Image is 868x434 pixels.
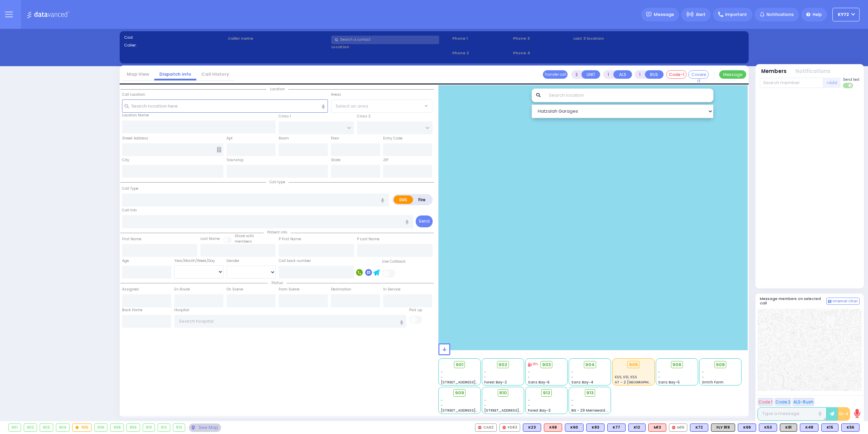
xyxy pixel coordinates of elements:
[484,408,548,413] span: [STREET_ADDRESS][PERSON_NAME]
[738,423,756,432] div: BLS
[688,70,709,79] button: Covered
[573,36,659,41] label: Last 3 location
[331,92,341,97] label: Areas
[394,195,413,204] label: EMS
[813,12,822,18] span: Help
[122,157,129,163] label: City
[543,70,568,79] button: Transfer call
[174,287,190,292] label: En Route
[484,403,486,408] span: -
[586,390,594,396] span: 913
[331,287,351,292] label: Destination
[331,157,340,163] label: State
[279,136,289,141] label: Room
[336,103,368,110] span: Select an area
[441,375,443,380] span: -
[357,237,379,242] label: P Last Name
[711,423,735,432] div: FLY 919
[127,424,140,431] div: 909
[528,375,530,380] span: -
[528,362,538,367] div: 25%
[122,99,328,112] input: Search location here
[658,375,660,380] span: -
[235,233,254,239] small: Share with
[760,297,826,305] h5: Message members on selected call
[456,361,463,368] span: 901
[279,237,301,242] label: P First Name
[357,114,371,119] label: Cross 2
[545,89,714,102] input: Search location
[841,423,860,432] div: BLS
[226,157,243,163] label: Township
[528,380,550,385] span: Sanz Bay-6
[841,423,860,432] div: K56
[475,423,497,432] div: CAR2
[654,11,674,18] span: Message
[565,423,584,432] div: BLS
[383,287,400,292] label: In Service
[499,390,507,396] span: 910
[484,380,507,385] span: Forest Bay-2
[528,403,530,408] span: -
[528,370,530,375] span: -
[122,71,154,77] a: Map View
[821,423,839,432] div: K15
[759,423,777,432] div: K53
[452,36,511,41] span: Phone 1
[226,136,233,141] label: Apt
[189,423,221,432] div: See map
[761,68,787,75] button: Members
[143,424,155,431] div: 910
[279,287,299,292] label: From Scene
[702,375,704,380] span: -
[738,423,756,432] div: K69
[833,299,858,304] span: Internal Chat
[571,380,593,385] span: Sanz Bay-4
[565,423,584,432] div: K60
[499,423,520,432] div: FD83
[441,403,443,408] span: -
[658,380,680,385] span: Sanz Bay-5
[122,186,138,191] label: Call Type
[725,12,747,18] span: Important
[228,36,329,41] label: Caller name
[615,380,665,385] span: AT - 2 [GEOGRAPHIC_DATA]
[645,70,664,79] button: BUS
[200,236,220,242] label: Last Name
[122,287,139,292] label: Assigned
[174,258,223,264] div: Year/Month/Week/Day
[331,36,439,44] input: Search a contact
[122,208,137,213] label: Call Info
[581,70,600,79] button: UNIT
[174,307,189,313] label: Hospital
[672,361,682,368] span: 906
[154,71,196,77] a: Dispatch info
[586,423,605,432] div: BLS
[478,426,481,429] img: red-radio-icon.svg
[409,307,422,313] label: Pick up
[498,361,507,368] span: 902
[455,390,464,396] span: 909
[792,398,814,406] button: ALS-Rush
[719,70,746,79] button: Message
[838,12,849,18] span: KY72
[331,44,450,50] label: Location
[628,423,646,432] div: K12
[158,424,170,431] div: 912
[571,403,573,408] span: -
[615,375,637,380] span: K69, K91, K56
[760,78,823,88] input: Search member
[702,370,704,375] span: -
[828,300,831,303] img: comment-alt.png
[696,12,706,18] span: Alert
[832,8,860,21] button: KY72
[279,114,291,119] label: Cross 1
[24,424,37,431] div: 902
[774,398,791,406] button: Code 2
[780,423,797,432] div: K91
[95,424,107,431] div: 906
[111,424,123,431] div: 908
[586,423,605,432] div: K83
[484,375,486,380] span: -
[646,12,651,17] img: message.svg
